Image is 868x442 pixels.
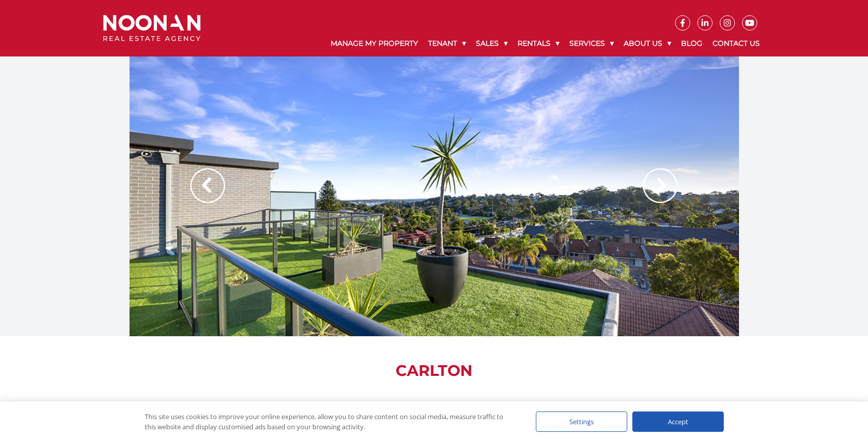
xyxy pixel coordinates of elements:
div: Accept [632,411,724,432]
a: Contact Us [708,31,765,56]
img: Arrow slider [190,168,225,203]
img: Noonan Real Estate Agency [103,15,201,42]
div: This site uses cookies to improve your online experience, allow you to share content on social me... [145,411,516,432]
div: Settings [536,411,627,432]
h1: CARLTON [130,362,739,380]
img: Arrow slider [643,168,678,203]
a: Sales [471,31,512,56]
a: Blog [676,31,708,56]
a: Tenant [423,31,471,56]
a: Manage My Property [326,31,423,56]
a: Services [564,31,619,56]
a: About Us [619,31,676,56]
a: Rentals [512,31,564,56]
